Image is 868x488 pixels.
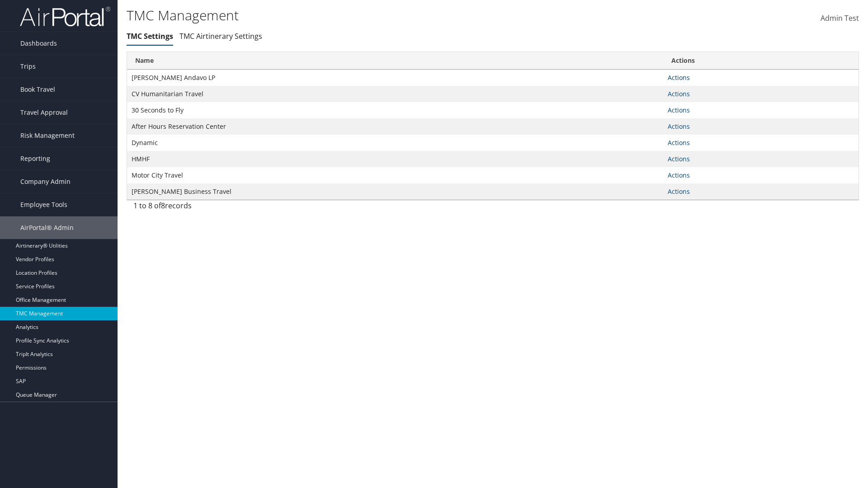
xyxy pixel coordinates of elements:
[127,86,663,102] td: CV Humanitarian Travel
[127,31,173,41] a: TMC Settings
[821,5,859,33] a: Admin Test
[20,101,68,124] span: Travel Approval
[179,31,262,41] a: TMC Airtinerary Settings
[127,167,663,183] td: Motor City Travel
[668,122,690,131] a: Actions
[668,106,690,114] a: Actions
[127,151,663,167] td: HMHF
[127,135,663,151] td: Dynamic
[668,155,690,163] a: Actions
[20,170,71,193] span: Company Admin
[668,138,690,147] a: Actions
[668,73,690,82] a: Actions
[668,89,690,98] a: Actions
[127,6,615,25] h1: TMC Management
[668,171,690,179] a: Actions
[20,6,110,27] img: airportal-logo.png
[127,118,663,135] td: After Hours Reservation Center
[20,147,50,170] span: Reporting
[668,187,690,196] a: Actions
[20,124,75,147] span: Risk Management
[20,193,67,216] span: Employee Tools
[20,55,36,78] span: Trips
[127,70,663,86] td: [PERSON_NAME] Andavo LP
[20,216,74,239] span: AirPortal® Admin
[133,200,303,216] div: 1 to 8 of records
[821,13,859,23] span: Admin Test
[663,52,859,70] th: Actions
[20,32,57,55] span: Dashboards
[127,183,663,200] td: [PERSON_NAME] Business Travel
[127,102,663,118] td: 30 Seconds to Fly
[20,78,55,101] span: Book Travel
[161,201,165,211] span: 8
[127,52,663,70] th: Name: activate to sort column ascending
